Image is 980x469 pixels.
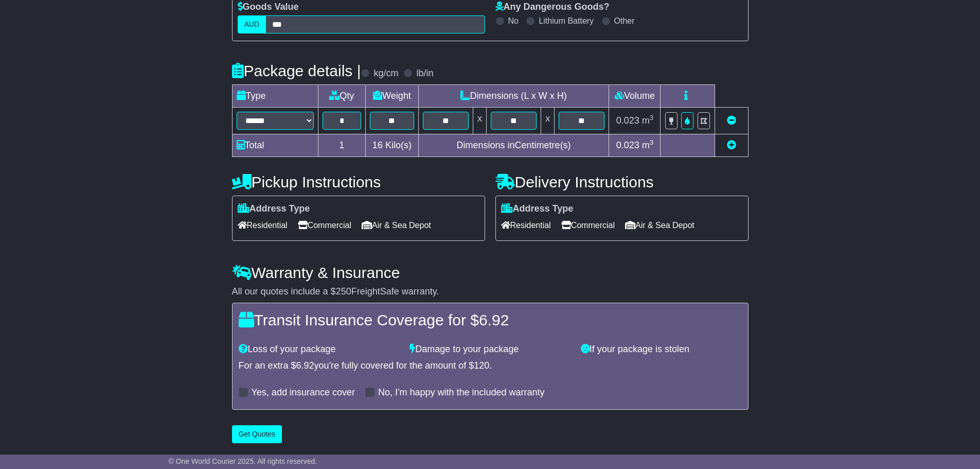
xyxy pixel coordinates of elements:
a: Remove this item [727,115,736,126]
span: 6.92 [479,311,509,328]
span: 6.92 [296,360,314,371]
td: Dimensions (L x W x H) [418,85,609,108]
span: Commercial [298,217,351,233]
label: lb/in [416,68,433,79]
span: 0.023 [616,140,639,150]
h4: Warranty & Insurance [232,264,749,281]
td: Volume [609,85,661,108]
sup: 3 [650,114,654,121]
label: Lithium Battery [539,16,594,26]
div: If your package is stolen [576,344,747,355]
button: Get Quotes [232,425,282,443]
span: m [642,115,654,126]
td: x [541,108,555,134]
h4: Transit Insurance Coverage for $ [239,311,742,328]
label: Other [614,16,635,26]
label: No [508,16,519,26]
label: AUD [238,15,266,33]
td: Total [232,134,318,157]
span: Air & Sea Depot [625,217,694,233]
td: Weight [366,85,419,108]
span: 0.023 [616,115,639,126]
div: Loss of your package [234,344,405,355]
a: Add new item [727,140,736,150]
td: Type [232,85,318,108]
label: No, I'm happy with the included warranty [378,387,545,398]
label: kg/cm [373,68,398,79]
span: 16 [372,140,383,150]
span: © One World Courier 2025. All rights reserved. [169,457,317,465]
label: Yes, add insurance cover [252,387,355,398]
span: m [642,140,654,150]
div: For an extra $ you're fully covered for the amount of $ . [239,360,742,372]
span: Residential [238,217,288,233]
sup: 3 [650,138,654,146]
h4: Package details | [232,62,361,79]
td: Kilo(s) [366,134,419,157]
div: Damage to your package [404,344,576,355]
td: x [473,108,486,134]
div: All our quotes include a $ FreightSafe warranty. [232,286,749,298]
span: Residential [501,217,551,233]
span: Commercial [561,217,615,233]
td: Dimensions in Centimetre(s) [418,134,609,157]
span: Air & Sea Depot [362,217,431,233]
h4: Pickup Instructions [232,173,485,190]
label: Goods Value [238,2,299,13]
span: 250 [336,286,351,297]
label: Any Dangerous Goods? [495,2,610,13]
label: Address Type [501,203,574,215]
h4: Delivery Instructions [495,173,749,190]
span: 120 [474,360,489,371]
label: Address Type [238,203,310,215]
td: Qty [318,85,366,108]
td: 1 [318,134,366,157]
